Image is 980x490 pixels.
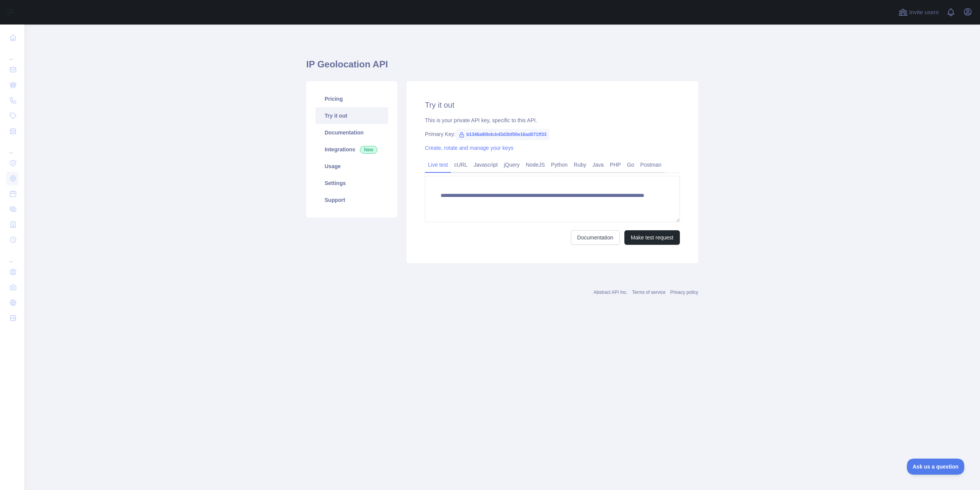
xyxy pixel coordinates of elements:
[624,159,637,171] a: Go
[6,248,18,264] div: ...
[425,145,513,151] a: Create, rotate and manage your keys
[607,159,624,171] a: PHP
[594,290,628,295] a: Abstract API Inc.
[315,192,388,208] a: Support
[315,158,388,175] a: Usage
[909,8,939,17] span: Invite users
[451,159,470,171] a: cURL
[624,230,680,245] button: Make test request
[571,230,620,245] a: Documentation
[425,100,680,110] h2: Try it out
[456,129,549,140] span: b1346a90b4cb43d3bf00e16ad071ff33
[571,159,590,171] a: Ruby
[315,107,388,124] a: Try it out
[590,159,607,171] a: Java
[360,146,377,154] span: New
[637,159,665,171] a: Postman
[425,130,680,138] div: Primary Key:
[425,116,680,124] div: This is your private API key, specific to this API.
[425,159,451,171] a: Live test
[315,124,388,141] a: Documentation
[306,58,698,77] h1: IP Geolocation API
[897,6,940,18] button: Invite users
[315,175,388,192] a: Settings
[632,290,665,295] a: Terms of service
[315,90,388,107] a: Pricing
[670,290,698,295] a: Privacy policy
[315,141,388,158] a: Integrations New
[907,459,965,475] iframe: Toggle Customer Support
[548,159,571,171] a: Python
[470,159,501,171] a: Javascript
[6,46,18,61] div: ...
[6,139,18,155] div: ...
[501,159,523,171] a: jQuery
[523,159,548,171] a: NodeJS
